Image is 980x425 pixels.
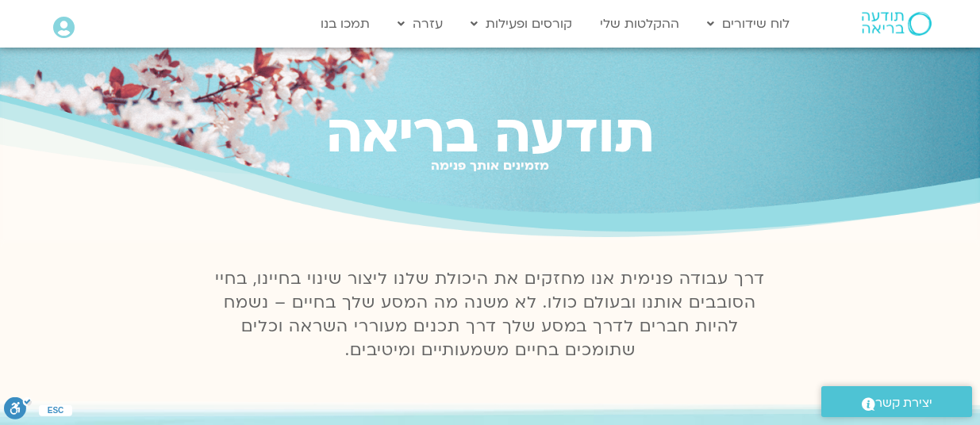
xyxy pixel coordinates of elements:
a: עזרה [390,9,451,39]
a: קורסים ופעילות [463,9,580,39]
a: תמכו בנו [313,9,378,39]
img: תודעה בריאה [862,12,932,36]
span: יצירת קשר [875,392,932,414]
a: ההקלטות שלי [592,9,687,39]
a: לוח שידורים [699,9,797,39]
p: דרך עבודה פנימית אנו מחזקים את היכולת שלנו ליצור שינוי בחיינו, בחיי הסובבים אותנו ובעולם כולו. לא... [206,267,774,362]
a: יצירת קשר [821,386,972,417]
